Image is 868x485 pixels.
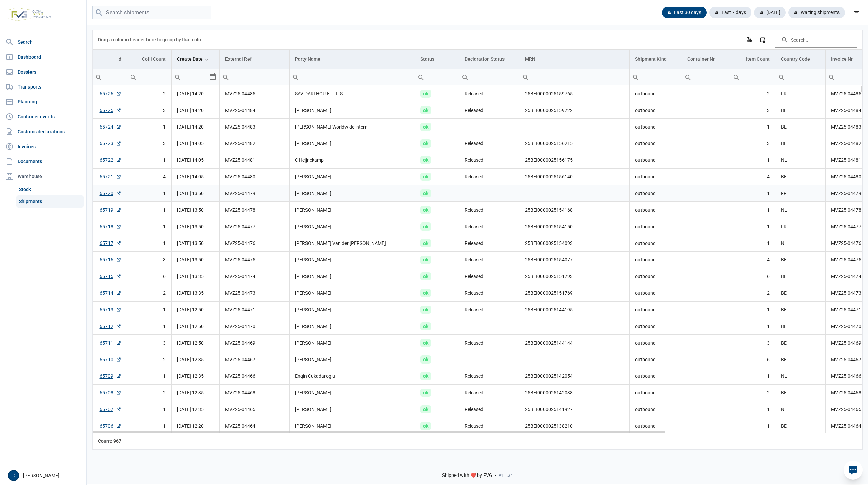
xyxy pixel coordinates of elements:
[775,302,826,318] td: BE
[775,235,826,252] td: NL
[459,368,519,385] td: Released
[127,318,172,335] td: 1
[220,169,289,185] td: MVZ25-04480
[459,335,519,351] td: Released
[459,69,519,85] td: Filter cell
[289,85,415,102] td: SAV DARTHOU ET FILS
[775,69,826,85] input: Filter cell
[289,368,415,385] td: Engin Cukadaroglu
[519,368,630,385] td: 25BEI0000025142054
[519,285,630,302] td: 25BEI0000025151769
[629,318,682,335] td: outbound
[629,268,682,285] td: outbound
[127,335,172,351] td: 3
[127,85,172,102] td: 2
[519,385,630,401] td: 25BEI0000025142038
[629,119,682,135] td: outbound
[788,7,845,18] div: Waiting shipments
[519,235,630,252] td: 25BEI0000025154093
[730,218,775,235] td: 1
[629,335,682,351] td: outbound
[629,368,682,385] td: outbound
[220,368,289,385] td: MVZ25-04466
[719,56,725,61] span: Show filter options for column 'Container Nr'
[730,202,775,218] td: 1
[177,56,203,62] div: Create Date
[519,268,630,285] td: 25BEI0000025151793
[127,252,172,268] td: 3
[92,6,211,19] input: Search shipments
[682,69,694,85] div: Search box
[3,125,84,138] a: Customs declarations
[826,69,838,85] div: Search box
[220,119,289,135] td: MVZ25-04483
[3,50,84,64] a: Dashboard
[220,85,289,102] td: MVZ25-04485
[730,50,775,69] td: Column Item Count
[100,389,121,396] a: 65708
[709,7,751,18] div: Last 7 days
[289,218,415,235] td: [PERSON_NAME]
[629,102,682,119] td: outbound
[93,69,105,85] div: Search box
[730,385,775,401] td: 2
[459,385,519,401] td: Released
[220,69,289,85] input: Filter cell
[220,318,289,335] td: MVZ25-04470
[730,185,775,202] td: 1
[100,256,121,263] a: 65716
[220,252,289,268] td: MVZ25-04475
[730,69,743,85] div: Search box
[289,351,415,368] td: [PERSON_NAME]
[220,401,289,418] td: MVZ25-04465
[775,351,826,368] td: BE
[289,235,415,252] td: [PERSON_NAME] Van der [PERSON_NAME]
[98,438,121,444] div: Id Count: 967
[619,56,624,61] span: Show filter options for column 'MRN'
[289,268,415,285] td: [PERSON_NAME]
[98,56,103,61] span: Show filter options for column 'Id'
[93,69,127,85] input: Filter cell
[93,30,862,449] div: Data grid with 967 rows and 18 columns
[172,69,220,85] td: Filter cell
[682,69,730,85] input: Filter cell
[209,56,214,61] span: Show filter options for column 'Create Date'
[775,32,857,48] input: Search in the data grid
[100,273,121,280] a: 65715
[8,470,19,481] button: D
[682,69,730,85] td: Filter cell
[775,102,826,119] td: BE
[220,202,289,218] td: MVZ25-04478
[775,335,826,351] td: BE
[519,218,630,235] td: 25BEI0000025154150
[629,169,682,185] td: outbound
[3,95,84,109] a: Planning
[220,135,289,152] td: MVZ25-04482
[100,207,121,213] a: 65719
[127,401,172,418] td: 1
[629,135,682,152] td: outbound
[172,69,184,85] div: Search box
[775,318,826,335] td: BE
[459,401,519,418] td: Released
[730,119,775,135] td: 1
[775,85,826,102] td: FR
[289,285,415,302] td: [PERSON_NAME]
[127,102,172,119] td: 3
[117,56,121,62] div: Id
[630,69,642,85] div: Search box
[629,69,682,85] td: Filter cell
[629,302,682,318] td: outbound
[220,385,289,401] td: MVZ25-04468
[775,401,826,418] td: NL
[220,268,289,285] td: MVZ25-04474
[775,185,826,202] td: FR
[775,252,826,268] td: BE
[127,135,172,152] td: 3
[629,235,682,252] td: outbound
[220,302,289,318] td: MVZ25-04471
[289,252,415,268] td: [PERSON_NAME]
[730,302,775,318] td: 1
